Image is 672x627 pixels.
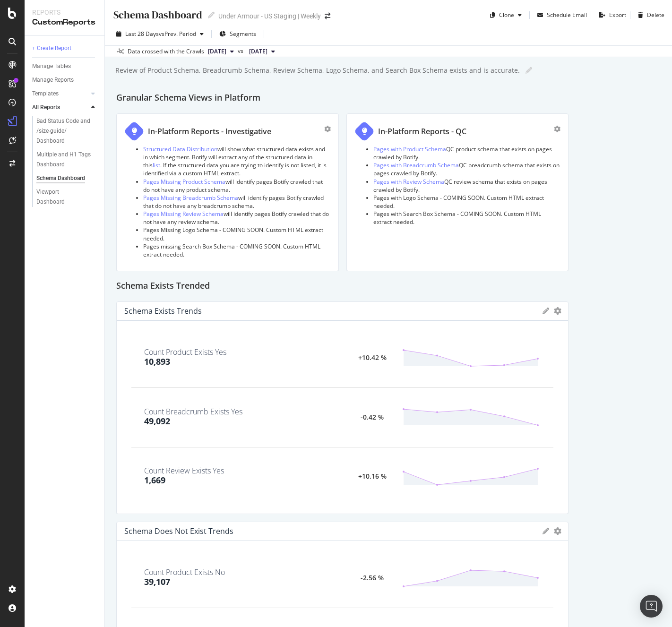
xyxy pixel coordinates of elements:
[125,30,159,38] span: Last 28 Days
[343,355,402,361] div: +10.42 %
[116,279,210,294] h2: Schema Exists Trended
[116,91,260,106] h2: Granular Schema Views in Platform
[249,47,267,56] span: 2025 Aug. 2nd
[36,150,92,170] div: Multiple and H1 Tags Dashboard
[36,187,98,207] a: Viewport Dashboard
[116,113,339,271] div: In-Platform Reports - Investigative Structured Data Distributionwill show what structured data ex...
[36,116,98,146] a: Bad Status Code and /size-guide/ Dashboard
[143,178,225,186] a: Pages Missing Product Schema
[144,568,225,576] div: Count Product Exists No
[373,161,459,169] a: Pages with Breadcrumb Schema
[32,43,71,53] div: + Create Report
[128,47,204,56] div: Data crossed with the Crawls
[32,8,97,17] div: Reports
[554,126,560,132] div: gear
[36,187,88,207] div: Viewport Dashboard
[325,13,330,19] div: arrow-right-arrow-left
[32,75,98,85] a: Manage Reports
[595,8,626,23] button: Export
[554,528,561,534] div: gear
[373,145,561,161] li: QC product schema that exists on pages crawled by Botify.
[112,26,207,42] button: Last 28 DaysvsPrev. Period
[32,61,71,71] div: Manage Tables
[36,150,98,170] a: Multiple and H1 Tags Dashboard
[116,301,569,514] div: Schema Exists TrendsgeargearCount Product Exists Yes10,893+10.42 %Count Breadcrumb Exists Yes49,0...
[143,145,217,153] a: Structured Data Distribution
[373,210,561,226] li: Pages with Search Box Schema - COMING SOON. Custom HTML extract needed.
[373,145,446,153] a: Pages with Product Schema
[547,11,587,19] div: Schedule Email
[373,178,561,194] li: QC review schema that exists on pages crawled by Botify.
[144,474,165,487] div: 1,669
[554,308,561,314] div: gear
[116,279,661,294] div: Schema Exists Trended
[32,17,97,28] div: CustomReports
[159,30,196,38] span: vs Prev. Period
[218,11,321,21] div: Under Armour - US Staging | Weekly
[634,8,664,23] button: Delete
[609,11,626,19] div: Export
[534,8,587,23] button: Schedule Email
[499,11,514,19] div: Clone
[36,173,85,183] div: Schema Dashboard
[143,194,238,202] a: Pages Missing Breadcrumb Schema
[486,8,526,23] button: Clone
[526,67,532,74] i: Edit report name
[143,242,331,258] li: Pages missing Search Box Schema - COMING SOON. Custom HTML extract needed.
[343,473,402,480] div: +10.16 %
[32,103,60,112] div: All Reports
[230,30,256,38] span: Segments
[343,575,402,581] div: -2.56 %
[647,11,664,19] div: Delete
[343,414,402,421] div: -0.42 %
[144,415,170,428] div: 49,092
[143,210,331,226] li: will identify pages Botify crawled that do not have any review schema.
[373,161,561,177] li: QC breadcrumb schema that exists on pages crawled by Botify.
[36,116,93,146] div: Bad Status Code and /size-guide/ Dashboard
[32,61,98,71] a: Manage Tables
[36,173,98,183] a: Schema Dashboard
[148,126,271,137] div: In-Platform Reports - Investigative
[124,526,233,536] div: Schema Does Not Exist Trends
[32,75,74,85] div: Manage Reports
[324,126,331,132] div: gear
[204,46,238,57] button: [DATE]
[153,161,160,169] a: list
[32,43,98,53] a: + Create Report
[124,306,202,316] div: Schema Exists Trends
[215,26,260,42] button: Segments
[373,178,444,186] a: Pages with Review Schema
[373,194,561,210] li: Pages with Logo Schema - COMING SOON. Custom HTML extract needed.
[208,47,226,56] span: 2025 Aug. 30th
[143,226,331,242] li: Pages Missing Logo Schema - COMING SOON. Custom HTML extract needed.
[144,348,226,356] div: Count Product Exists Yes
[245,46,279,57] button: [DATE]
[238,47,245,55] span: vs
[144,576,170,588] div: 39,107
[114,66,520,75] div: Review of Product Schema, Breadcrumb Schema, Review Schema, Logo Schema, and Search Box Schema ex...
[378,126,466,137] div: In-Platform Reports - QC
[116,91,661,106] div: Granular Schema Views in Platform
[143,178,331,194] li: will identify pages Botify crawled that do not have any product schema.
[144,467,224,474] div: Count Review Exists Yes
[143,194,331,210] li: will identify pages Botify crawled that do not have any breadcrumb schema.
[144,356,170,368] div: 10,893
[143,145,331,178] li: will show what structured data exists and in which segment. Botify will extract any of the struct...
[208,12,215,18] i: Edit report name
[32,89,59,99] div: Templates
[144,408,242,415] div: Count Breadcrumb Exists Yes
[346,113,569,271] div: In-Platform Reports - QC Pages with Product SchemaQC product schema that exists on pages crawled ...
[640,595,663,618] div: Open Intercom Messenger
[32,89,88,99] a: Templates
[143,210,224,218] a: Pages Missing Review Schema
[112,8,202,22] div: Schema Dashboard
[32,103,88,112] a: All Reports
